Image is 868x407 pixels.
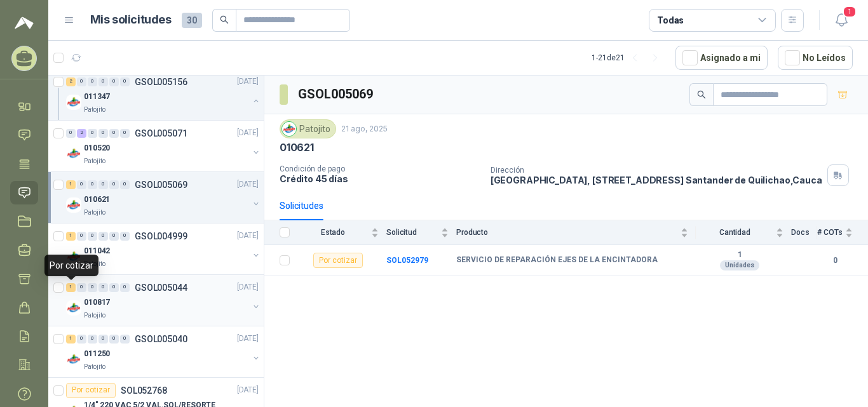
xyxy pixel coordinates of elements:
[77,232,86,241] div: 0
[817,228,843,237] span: # COTs
[135,77,187,86] p: GSOL005156
[280,199,323,213] div: Solicitudes
[98,129,108,138] div: 0
[120,232,130,241] div: 0
[88,232,97,241] div: 0
[88,77,97,86] div: 0
[657,13,684,27] div: Todas
[386,256,428,265] a: SOL052979
[84,105,105,115] p: Patojito
[491,175,822,185] p: [GEOGRAPHIC_DATA], [STREET_ADDRESS] Santander de Quilichao , Cauca
[109,129,119,138] div: 0
[237,384,259,396] p: [DATE]
[66,335,76,344] div: 1
[282,122,296,136] img: Company Logo
[280,141,314,154] p: 010621
[109,77,119,86] div: 0
[66,126,261,166] a: 0 2 0 0 0 0 GSOL005071[DATE] Company Logo010520Patojito
[66,331,261,372] a: 1 0 0 0 0 0 GSOL005040[DATE] Company Logo011250Patojito
[696,220,791,245] th: Cantidad
[98,180,108,189] div: 0
[84,156,105,166] p: Patojito
[66,232,76,241] div: 1
[135,180,187,189] p: GSOL005069
[135,232,187,241] p: GSOL004999
[456,220,696,245] th: Producto
[456,255,658,265] b: SERVICIO DE REPARACIÓN EJES DE LA ENCINTADORA
[84,310,105,321] p: Patojito
[90,11,172,29] h1: Mis solicitudes
[341,123,388,135] p: 21 ago, 2025
[66,129,76,138] div: 0
[237,333,259,345] p: [DATE]
[88,335,97,344] div: 0
[98,77,108,86] div: 0
[84,245,110,257] p: 011042
[237,281,259,293] p: [DATE]
[88,283,97,292] div: 0
[298,84,375,104] h3: GSOL005069
[120,129,130,138] div: 0
[66,177,261,218] a: 1 0 0 0 0 0 GSOL005069[DATE] Company Logo010621Patojito
[135,283,187,292] p: GSOL005044
[313,253,363,268] div: Por cotizar
[297,228,369,237] span: Estado
[66,280,261,321] a: 1 0 0 0 0 0 GSOL005044[DATE] Company Logo010817Patojito
[84,142,110,154] p: 010520
[592,48,665,68] div: 1 - 21 de 21
[696,228,773,237] span: Cantidad
[120,283,130,292] div: 0
[109,283,119,292] div: 0
[720,260,759,270] div: Unidades
[66,352,81,367] img: Company Logo
[88,180,97,189] div: 0
[66,300,81,316] img: Company Logo
[817,255,853,267] b: 0
[84,194,110,206] p: 010621
[77,335,86,344] div: 0
[66,383,116,398] div: Por cotizar
[66,180,76,189] div: 1
[66,95,81,110] img: Company Logo
[77,77,86,86] div: 0
[280,119,336,138] div: Patojito
[817,220,868,245] th: # COTs
[77,283,86,292] div: 0
[280,164,480,173] p: Condición de pago
[66,229,261,269] a: 1 0 0 0 0 0 GSOL004999[DATE] Company Logo011042Patojito
[88,129,97,138] div: 0
[109,335,119,344] div: 0
[66,146,81,161] img: Company Logo
[84,208,105,218] p: Patojito
[84,297,110,309] p: 010817
[109,180,119,189] div: 0
[98,335,108,344] div: 0
[697,90,706,99] span: search
[66,74,261,115] a: 2 0 0 0 0 0 GSOL005156[DATE] Company Logo011347Patojito
[237,178,259,190] p: [DATE]
[15,15,34,30] img: Logo peakr
[237,230,259,242] p: [DATE]
[791,220,817,245] th: Docs
[778,46,853,70] button: No Leídos
[121,386,167,395] p: SOL052768
[182,13,202,28] span: 30
[135,335,187,344] p: GSOL005040
[237,127,259,139] p: [DATE]
[386,228,438,237] span: Solicitud
[66,249,81,264] img: Company Logo
[696,250,783,260] b: 1
[77,129,86,138] div: 2
[830,9,853,32] button: 1
[386,220,456,245] th: Solicitud
[109,232,119,241] div: 0
[66,197,81,213] img: Company Logo
[66,77,76,86] div: 2
[120,335,130,344] div: 0
[98,283,108,292] div: 0
[84,362,105,372] p: Patojito
[297,220,386,245] th: Estado
[84,91,110,103] p: 011347
[280,173,480,184] p: Crédito 45 días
